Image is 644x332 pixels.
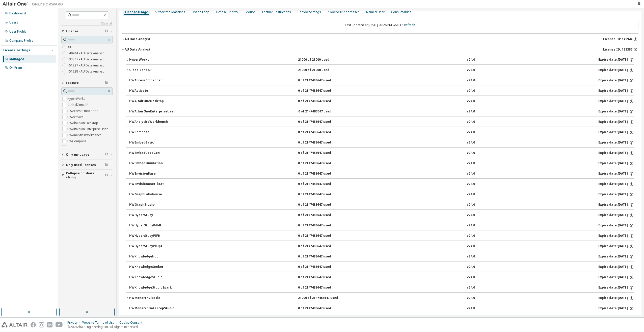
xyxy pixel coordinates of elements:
button: HWMonarchClassic21000 of 2147483647 usedv24.0Expire date:[DATE] [126,293,634,304]
label: GlobalZoneAP [67,102,89,108]
div: 21000 of 21000 used [298,58,343,62]
button: HWEmbedSimulation0 of 2147483647 usedv24.0Expire date:[DATE] [129,158,634,169]
div: v24.0 [467,161,475,166]
div: 0 of 2147483647 used [298,172,343,176]
div: Expire date: [DATE] [598,151,634,155]
div: 0 of 2147483647 used [298,306,343,311]
div: 21000 of 2147483647 used [298,296,343,300]
div: Expire date: [DATE] [598,234,634,238]
div: 0 of 2147483647 used [298,223,343,228]
div: 0 of 2147483647 used [298,244,343,249]
button: HWEmbedBasic0 of 2147483647 usedv24.0Expire date:[DATE] [129,137,634,148]
div: Expire date: [DATE] [598,68,634,73]
label: HWAnalyticsWorkbench [67,132,102,138]
button: Collapse on share string [61,170,113,181]
button: HWAltairOneDesktop0 of 2147483647 usedv24.0Expire date:[DATE] [129,96,634,107]
div: HWActivate [129,89,175,93]
span: Clear filter [105,29,108,33]
div: HWMonarchDataPrepStudio [129,306,175,311]
button: HWHyperStudyPiFit0 of 2147483647 usedv24.0Expire date:[DATE] [129,230,634,242]
div: Groups [245,10,256,14]
div: 21000 of 21000 used [298,68,343,73]
div: HWHyperStudyPiOpt [129,244,175,249]
div: HWCompose [129,130,175,135]
div: 0 of 2147483647 used [298,254,343,259]
div: Expire date: [DATE] [598,244,634,249]
label: HyperWorks [67,96,86,102]
div: Expire date: [DATE] [598,172,634,176]
div: Expire date: [DATE] [598,140,634,145]
button: HyperWorks21000 of 21000 usedv24.0Expire date:[DATE] [126,54,634,65]
button: Only my usage [61,149,113,160]
div: Company Profile [9,39,33,43]
button: HWKnowledgeStudio0 of 2147483647 usedv24.0Expire date:[DATE] [129,272,634,283]
label: HWActivate [67,114,85,120]
div: 0 of 2147483647 used [298,275,343,280]
div: HWAnalyticsWorkbench [129,120,175,124]
span: Clear filter [105,153,108,157]
div: Managed [9,57,24,61]
div: Expire date: [DATE] [598,265,634,269]
button: HWMonarchDataPrepStudio0 of 2147483647 usedv24.0Expire date:[DATE] [129,303,634,314]
div: User Profile [9,30,26,34]
div: Consumables [391,10,411,14]
div: Cookie Consent [119,321,145,325]
img: youtube.svg [56,322,63,327]
button: HWEnvisionBase0 of 2147483647 usedv24.0Expire date:[DATE] [129,168,634,179]
a: Clear all [61,21,113,26]
div: HWAccessEmbedded [129,78,175,83]
label: HWEmbedBasic [67,144,91,150]
button: HWKnowledgeSeeker0 of 2147483647 usedv24.0Expire date:[DATE] [129,262,634,273]
div: v24.0 [467,109,475,114]
button: GlobalZoneAP21000 of 21000 usedv24.0Expire date:[DATE] [126,65,634,76]
button: HWGraphStudio0 of 2147483647 usedv24.0Expire date:[DATE] [129,199,634,210]
div: 0 of 2147483647 used [298,151,343,155]
div: 0 of 2147483647 used [298,286,343,290]
a: Refresh [404,23,415,27]
div: 0 of 2147483647 used [298,213,343,218]
button: AU Data AnalystLicense ID: 133387 [122,44,638,55]
span: License ID: 149944 [603,37,632,41]
div: 0 of 2147483647 used [298,192,343,197]
span: Collapse on share string [66,171,105,179]
button: HWHyperStudyPiOpt0 of 2147483647 usedv24.0Expire date:[DATE] [129,241,634,252]
div: 0 of 2147483647 used [298,130,343,135]
span: Clear filter [105,81,108,85]
div: 0 of 2147483647 used [298,78,343,83]
div: HWEnvisionUserFloat [129,182,175,186]
div: AU Data Analyst [125,37,150,41]
label: HWAccessEmbedded [67,108,99,114]
div: v24.0 [467,140,475,145]
div: HWHyperStudyPiFit [129,234,175,238]
div: Usage Logs [192,10,209,14]
button: HWEmbedCodeGen0 of 2147483647 usedv24.0Expire date:[DATE] [129,148,634,159]
div: v24.0 [467,254,475,259]
div: v24.0 [467,172,475,176]
div: HWHyperStudy [129,213,175,218]
div: HWGraphLakehouse [129,192,175,197]
div: Expire date: [DATE] [598,99,634,104]
div: 0 of 2147483647 used [298,161,343,166]
div: v24.0 [467,265,475,269]
span: License [66,29,78,33]
div: v24.0 [467,296,475,300]
div: Expire date: [DATE] [598,254,634,259]
div: Expire date: [DATE] [598,109,634,114]
div: Named User [366,10,385,14]
div: HWAltairOneEnterpriseUser [129,109,175,114]
div: v24.0 [467,120,475,124]
img: instagram.svg [39,322,44,327]
div: HWEnvisionBase [129,172,175,176]
button: HWAltairOneEnterpriseUser0 of 2147483647 usedv24.0Expire date:[DATE] [129,106,634,117]
button: Only used licenses [61,159,113,171]
div: HWGraphStudio [129,203,175,207]
div: v24.0 [467,130,475,135]
button: Feature [61,77,113,88]
label: 151228 - AU Data Analyst [67,68,105,75]
div: Expire date: [DATE] [598,286,634,290]
span: License ID: 133387 [603,48,632,52]
div: v24.0 [467,203,475,207]
label: HWAltairOneDesktop [67,120,99,126]
div: Expire date: [DATE] [598,89,634,93]
div: HWHyperStudyPiFill [129,223,175,228]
